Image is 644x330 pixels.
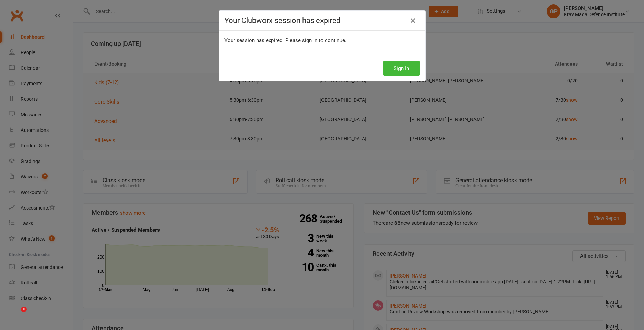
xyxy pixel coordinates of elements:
h4: Your Clubworx session has expired [224,16,420,25]
a: Close [407,15,419,26]
span: Your session has expired. Please sign in to continue. [224,37,346,43]
iframe: Intercom live chat [7,307,23,323]
button: Sign In [383,61,420,76]
span: 1 [21,307,27,312]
